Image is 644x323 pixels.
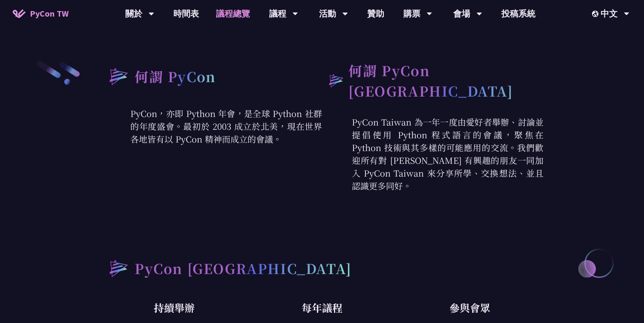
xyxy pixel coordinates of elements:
[30,7,69,20] span: PyCon TW
[101,252,135,284] img: heading-bullet
[396,299,543,316] p: 參與會眾
[13,9,26,18] img: Home icon of PyCon TW 2025
[322,68,348,93] img: heading-bullet
[348,60,543,101] h2: 何謂 PyCon [GEOGRAPHIC_DATA]
[101,60,135,92] img: heading-bullet
[135,66,216,86] h2: 何謂 PyCon
[322,116,543,192] p: PyCon Taiwan 為一年一度由愛好者舉辦、討論並提倡使用 Python 程式語言的會議，聚焦在 Python 技術與其多樣的可能應用的交流。我們歡迎所有對 [PERSON_NAME] 有...
[592,11,601,17] img: Locale Icon
[101,107,322,146] p: PyCon，亦即 Python 年會，是全球 Python 社群的年度盛會。最初於 2003 成立於北美，現在世界各地皆有以 PyCon 精神而成立的會議。
[101,299,248,316] p: 持續舉辦
[4,3,77,24] a: PyCon TW
[248,299,396,316] p: 每年議程
[135,258,352,278] h2: PyCon [GEOGRAPHIC_DATA]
